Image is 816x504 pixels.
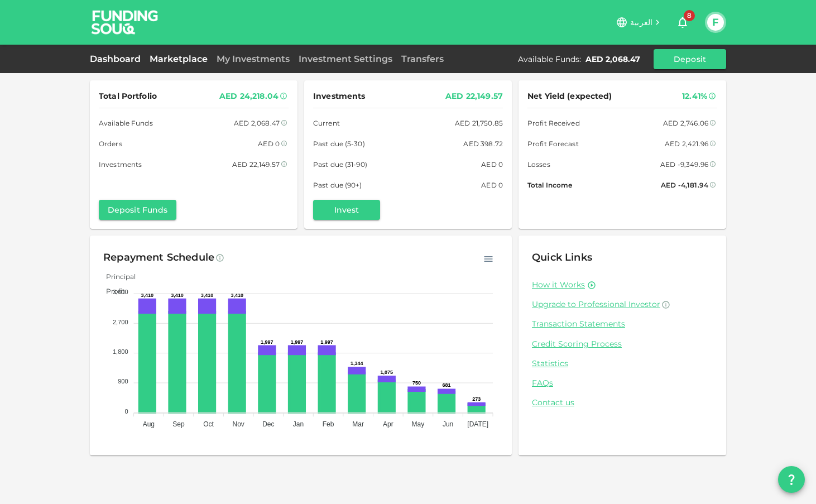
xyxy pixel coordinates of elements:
[313,138,365,150] span: Past due (5-30)
[99,117,153,129] span: Available Funds
[585,54,640,65] div: AED 2,068.47
[481,159,503,170] div: AED 0
[383,420,393,428] tspan: Apr
[660,159,708,170] div: AED -9,349.96
[313,117,340,129] span: Current
[232,159,280,170] div: AED 22,149.57
[443,420,453,428] tspan: Jun
[445,89,503,103] div: AED 22,149.57
[293,420,304,428] tspan: Jan
[532,358,713,369] a: Statistics
[113,319,128,325] tspan: 2,700
[463,138,503,150] div: AED 398.72
[98,287,125,295] span: Profit
[527,89,612,103] span: Net Yield (expected)
[212,54,294,64] a: My Investments
[262,420,274,428] tspan: Dec
[99,89,157,103] span: Total Portfolio
[258,138,280,150] div: AED 0
[518,54,581,65] div: Available Funds :
[527,159,550,170] span: Losses
[532,397,713,408] a: Contact us
[532,339,713,349] a: Credit Scoring Process
[412,420,425,428] tspan: May
[294,54,397,64] a: Investment Settings
[671,11,694,33] button: 8
[684,10,695,21] span: 8
[467,420,488,428] tspan: [DATE]
[665,138,708,150] div: AED 2,421.96
[682,89,707,103] div: 12.41%
[313,200,380,220] button: Invest
[98,272,136,281] span: Principal
[145,54,212,64] a: Marketplace
[527,117,580,129] span: Profit Received
[532,299,660,309] span: Upgrade to Professional Investor
[99,138,122,150] span: Orders
[663,117,708,129] div: AED 2,746.06
[90,54,145,64] a: Dashboard
[99,159,142,170] span: Investments
[654,49,726,69] button: Deposit
[527,179,572,191] span: Total Income
[219,89,279,103] div: AED 24,218.04
[455,117,503,129] div: AED 21,750.85
[778,466,805,493] button: question
[661,179,708,191] div: AED -4,181.94
[397,54,448,64] a: Transfers
[118,378,128,385] tspan: 900
[143,420,155,428] tspan: Aug
[99,200,176,220] button: Deposit Funds
[313,179,362,191] span: Past due (90+)
[103,249,214,267] div: Repayment Schedule
[323,420,334,428] tspan: Feb
[113,289,128,295] tspan: 3,600
[532,251,592,263] span: Quick Links
[532,319,713,329] a: Transaction Statements
[532,280,585,290] a: How it Works
[527,138,579,150] span: Profit Forecast
[113,348,128,355] tspan: 1,800
[532,299,713,310] a: Upgrade to Professional Investor
[313,89,365,103] span: Investments
[203,420,214,428] tspan: Oct
[481,179,503,191] div: AED 0
[234,117,280,129] div: AED 2,068.47
[532,378,713,388] a: FAQs
[172,420,185,428] tspan: Sep
[313,159,367,170] span: Past due (31-90)
[707,14,724,31] button: F
[233,420,244,428] tspan: Nov
[352,420,364,428] tspan: Mar
[630,17,652,27] span: العربية
[124,408,128,415] tspan: 0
